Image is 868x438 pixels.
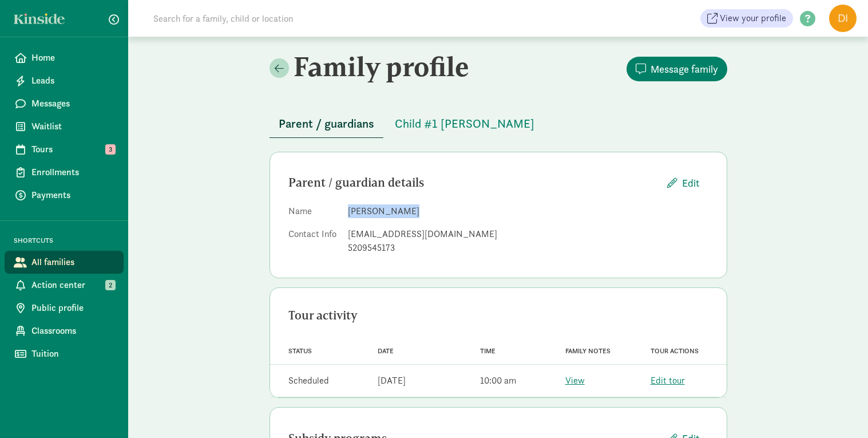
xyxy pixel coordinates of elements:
div: Scheduled [288,374,329,388]
span: Child #1 [PERSON_NAME] [395,115,534,133]
div: [EMAIL_ADDRESS][DOMAIN_NAME] [348,227,708,241]
div: 10:00 am [480,374,516,388]
dd: [PERSON_NAME] [348,204,708,218]
span: Public profile [31,301,114,315]
dt: Name [288,204,339,223]
span: Message family [651,61,718,77]
button: Child #1 [PERSON_NAME] [386,110,544,137]
a: All families [5,251,124,274]
span: Payments [31,188,114,202]
span: Tour actions [651,347,699,355]
span: Classrooms [31,324,114,338]
span: Enrollments [31,165,114,179]
input: Search for a family, child or location [146,7,467,30]
span: Leads [31,74,114,88]
a: View [565,374,585,386]
a: Leads [5,69,124,92]
button: Edit [658,171,708,195]
a: Action center 2 [5,274,124,297]
span: Tours [31,143,114,156]
a: View your profile [700,9,793,27]
div: 5209545173 [348,241,708,255]
span: Edit [682,175,699,191]
span: Family notes [565,347,611,355]
a: Edit tour [651,374,685,386]
span: Parent / guardians [279,115,374,133]
a: Tuition [5,342,124,365]
a: Classrooms [5,319,124,342]
a: Child #1 [PERSON_NAME] [386,117,544,131]
span: Time [480,347,496,355]
span: Waitlist [31,120,114,133]
iframe: Chat Widget [811,383,868,438]
span: Home [31,51,114,65]
div: Parent / guardian details [288,173,658,192]
h2: Family profile [269,50,496,82]
span: 2 [105,280,116,290]
a: Parent / guardians [269,117,383,131]
span: 3 [105,144,116,155]
span: Date [378,347,394,355]
a: Public profile [5,297,124,319]
span: View your profile [720,11,786,25]
div: [DATE] [378,374,406,388]
dt: Contact Info [288,227,339,259]
button: Parent / guardians [269,110,383,138]
span: Status [288,347,312,355]
a: Home [5,46,124,69]
button: Message family [627,57,727,81]
span: Tuition [31,347,114,361]
a: Tours 3 [5,138,124,161]
span: Action center [31,278,114,292]
a: Waitlist [5,115,124,138]
a: Payments [5,184,124,207]
span: Messages [31,97,114,111]
span: All families [31,255,114,269]
a: Messages [5,92,124,115]
a: Enrollments [5,161,124,184]
div: Tour activity [288,306,708,325]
